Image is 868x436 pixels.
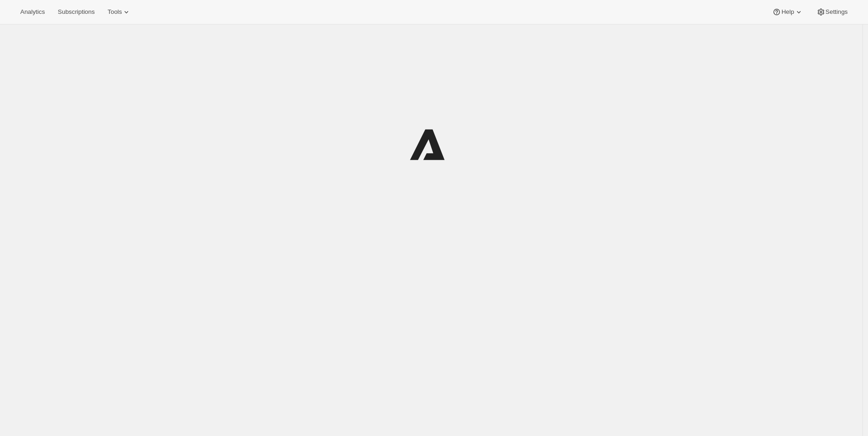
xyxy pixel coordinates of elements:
button: Help [767,6,809,18]
span: Help [781,8,794,16]
button: Settings [811,6,853,18]
span: Subscriptions [58,8,95,16]
span: Tools [107,8,122,16]
button: Tools [102,6,137,18]
button: Analytics [15,6,50,18]
span: Settings [826,8,848,16]
span: Analytics [20,8,45,16]
button: Subscriptions [52,6,100,18]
